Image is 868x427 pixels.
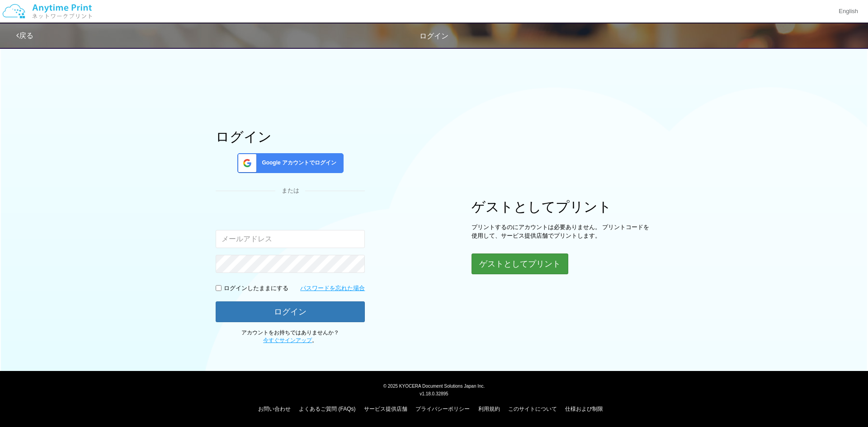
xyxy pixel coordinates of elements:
span: Google アカウントでログイン [258,159,336,167]
h1: ゲストとしてプリント [472,199,652,214]
p: ログインしたままにする [224,284,288,293]
span: ログイン [420,32,448,40]
a: よくあるご質問 (FAQs) [299,406,355,412]
input: メールアドレス [216,230,365,248]
span: © 2025 KYOCERA Document Solutions Japan Inc. [383,383,485,389]
a: このサイトについて [508,406,557,412]
p: プリントするのにアカウントは必要ありません。 プリントコードを使用して、サービス提供店舗でプリントします。 [472,223,652,240]
p: アカウントをお持ちではありませんか？ [216,329,365,344]
a: お問い合わせ [258,406,291,412]
a: パスワードを忘れた場合 [300,284,365,293]
h1: ログイン [216,129,365,144]
a: 利用規約 [478,406,500,412]
a: プライバシーポリシー [415,406,470,412]
button: ゲストとしてプリント [472,253,568,274]
div: または [216,187,365,195]
a: 戻る [16,32,33,39]
a: サービス提供店舗 [364,406,407,412]
a: 今すぐサインアップ [263,337,312,343]
button: ログイン [216,301,365,322]
a: 仕様および制限 [565,406,603,412]
span: v1.18.0.32895 [420,391,448,396]
span: 。 [263,337,317,343]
